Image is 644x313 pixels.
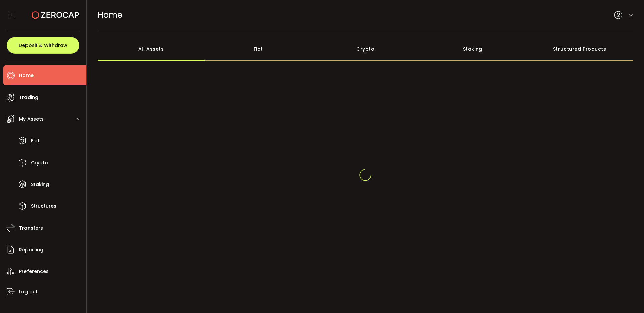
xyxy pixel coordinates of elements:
[19,92,38,102] span: Trading
[19,223,43,233] span: Transfers
[205,37,312,61] div: Fiat
[19,245,43,255] span: Reporting
[312,37,419,61] div: Crypto
[19,71,34,80] span: Home
[31,180,49,189] span: Staking
[98,9,122,21] span: Home
[19,267,49,276] span: Preferences
[31,201,56,211] span: Structures
[7,37,79,54] button: Deposit & Withdraw
[31,158,48,168] span: Crypto
[19,43,67,48] span: Deposit & Withdraw
[419,37,526,61] div: Staking
[19,114,44,124] span: My Assets
[526,37,634,61] div: Structured Products
[19,287,38,297] span: Log out
[31,136,40,146] span: Fiat
[98,37,205,61] div: All Assets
